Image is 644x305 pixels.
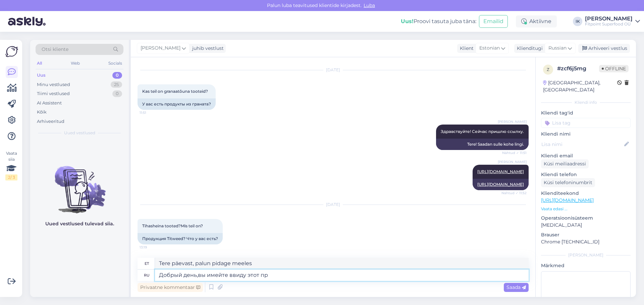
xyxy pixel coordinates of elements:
p: Klienditeekond [541,190,631,197]
div: Vaata siia [5,150,17,180]
p: Chrome [TECHNICAL_ID] [541,238,631,245]
div: Fitpoint Superfood OÜ [585,21,633,27]
p: Kliendi email [541,152,631,159]
p: Kliendi tag'id [541,109,631,117]
div: Klienditugi [514,45,543,52]
p: Operatsioonisüsteem [541,215,631,222]
span: Nähtud ✓ 11:51 [501,150,527,155]
p: [MEDICAL_DATA] [541,222,631,229]
div: Tiimi vestlused [37,90,70,97]
div: [PERSON_NAME] [585,16,633,21]
div: Socials [107,59,123,68]
a: [URL][DOMAIN_NAME] [477,169,524,174]
div: Kliendi info [541,99,631,105]
span: Offline [599,65,629,72]
b: Uus! [401,18,414,24]
a: [URL][DOMAIN_NAME] [477,182,524,187]
span: 11:51 [140,110,165,115]
p: Brauser [541,231,631,238]
div: 2 / 3 [5,174,17,180]
span: Otsi kliente [42,46,68,53]
div: [DATE] [138,202,529,208]
div: Küsi meiliaadressi [541,159,589,168]
div: [GEOGRAPHIC_DATA], [GEOGRAPHIC_DATA] [543,79,617,93]
div: Tere! Saadan sulle kohe lingi. [436,139,529,150]
span: Russian [548,45,567,52]
textarea: Tere päevast, palun pidage meeles [155,258,529,269]
div: Продукция Titweed? Что у вас есть? [138,233,223,244]
input: Lisa nimi [541,141,623,148]
button: Emailid [479,15,508,28]
span: 13:19 [140,245,165,250]
input: Lisa tag [541,118,631,128]
span: Saada [506,284,526,290]
div: Proovi tasuta juba täna: [401,17,476,25]
div: Aktiivne [516,15,557,27]
div: et [145,258,149,269]
p: Uued vestlused tulevad siia. [45,220,114,227]
div: Minu vestlused [37,81,70,88]
div: 0 [112,72,122,79]
span: [PERSON_NAME] [498,159,527,164]
div: Web [69,59,81,68]
div: 0 [112,90,122,97]
img: No chats [30,154,129,214]
div: [DATE] [138,67,529,73]
p: Vaata edasi ... [541,206,631,212]
span: Nähtud ✓ 11:52 [501,190,527,196]
div: Küsi telefoninumbrit [541,178,595,187]
div: AI Assistent [37,100,62,106]
p: Kliendi telefon [541,171,631,178]
div: Privaatne kommentaar [138,283,203,292]
span: Tihasheina tooted?Mis teil on? [142,223,203,228]
div: 25 [111,81,122,88]
span: Kas teil on granaatõuna tooteid? [142,89,208,94]
a: [PERSON_NAME]Fitpoint Superfood OÜ [585,16,640,27]
div: Arhiveeri vestlus [578,44,630,53]
span: z [547,67,549,72]
span: Здравствуйте! Сейчас пришлю ссылку. [441,129,524,134]
a: [URL][DOMAIN_NAME] [541,197,594,203]
textarea: Добрый день,вы имейте ввиду этот п [155,270,529,281]
img: Askly Logo [5,45,18,58]
p: Kliendi nimi [541,131,631,138]
div: ru [144,270,150,281]
div: Klient [457,45,474,52]
span: Estonian [479,45,500,52]
p: Märkmed [541,262,631,269]
span: Uued vestlused [64,130,95,136]
span: [PERSON_NAME] [141,45,180,52]
span: [PERSON_NAME] [498,119,527,124]
div: # zcf6j5mg [557,65,599,73]
div: All [36,59,43,68]
div: [PERSON_NAME] [541,252,631,258]
div: Uus [37,72,46,79]
div: IK [573,17,582,26]
div: juhib vestlust [190,45,224,52]
div: Kõik [37,109,47,116]
div: У вас есть продукты из граната? [138,98,216,110]
span: Luba [362,2,377,8]
div: Arhiveeritud [37,118,64,125]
